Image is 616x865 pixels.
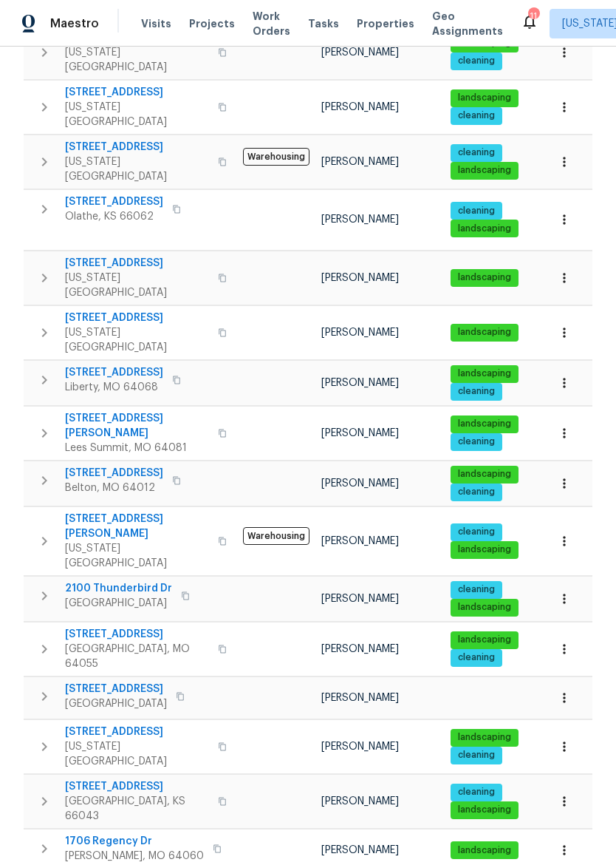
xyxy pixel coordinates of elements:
span: [PERSON_NAME] [321,328,399,338]
span: [US_STATE][GEOGRAPHIC_DATA] [65,739,209,769]
span: Work Orders [253,9,290,38]
span: [STREET_ADDRESS] [65,140,209,155]
span: [PERSON_NAME] [321,102,399,112]
span: [GEOGRAPHIC_DATA], KS 66043 [65,794,209,824]
span: cleaning [452,55,501,67]
span: Olathe, KS 66062 [65,209,163,224]
span: Lees Summit, MO 64081 [65,441,209,455]
span: [US_STATE][GEOGRAPHIC_DATA] [65,325,209,355]
span: [STREET_ADDRESS] [65,311,209,325]
span: Warehousing [243,527,309,545]
span: [PERSON_NAME] [321,47,399,58]
span: [US_STATE][GEOGRAPHIC_DATA] [65,100,209,129]
span: landscaping [452,844,517,857]
span: [PERSON_NAME], MO 64060 [65,849,204,864]
span: landscaping [452,468,517,481]
span: [PERSON_NAME] [321,157,399,167]
span: 1706 Regency Dr [65,834,204,849]
span: [US_STATE][GEOGRAPHIC_DATA] [65,155,209,184]
span: [STREET_ADDRESS] [65,256,209,271]
span: [US_STATE][GEOGRAPHIC_DATA] [65,45,209,75]
span: Geo Assignments [432,9,503,38]
span: Visits [141,16,171,31]
span: [GEOGRAPHIC_DATA] [65,696,167,711]
span: [STREET_ADDRESS][PERSON_NAME] [65,411,209,441]
span: landscaping [452,804,517,816]
span: [PERSON_NAME] [321,378,399,388]
span: [GEOGRAPHIC_DATA], MO 64055 [65,642,209,671]
span: Liberty, MO 64068 [65,380,163,395]
span: cleaning [452,109,501,122]
span: 2100 Thunderbird Dr [65,581,172,596]
span: cleaning [452,205,501,217]
span: [GEOGRAPHIC_DATA] [65,596,172,611]
span: cleaning [452,583,501,596]
span: [PERSON_NAME] [321,536,399,546]
span: [STREET_ADDRESS] [65,682,167,696]
span: [STREET_ADDRESS] [65,466,163,481]
span: Tasks [308,18,339,29]
span: [PERSON_NAME] [321,478,399,489]
span: [STREET_ADDRESS] [65,725,209,739]
span: [STREET_ADDRESS][PERSON_NAME] [65,512,209,541]
span: cleaning [452,786,501,798]
span: cleaning [452,486,501,498]
span: landscaping [452,164,517,177]
span: [PERSON_NAME] [321,273,399,283]
span: [STREET_ADDRESS] [65,627,209,642]
span: [PERSON_NAME] [321,644,399,654]
span: cleaning [452,651,501,664]
span: Properties [357,16,414,31]
span: cleaning [452,749,501,761]
span: [PERSON_NAME] [321,845,399,855]
span: [STREET_ADDRESS] [65,85,209,100]
span: [PERSON_NAME] [321,594,399,604]
span: landscaping [452,601,517,614]
span: cleaning [452,385,501,398]
span: [STREET_ADDRESS] [65,779,209,794]
span: [STREET_ADDRESS] [65,365,163,380]
span: [STREET_ADDRESS] [65,194,163,209]
span: landscaping [452,326,517,339]
span: landscaping [452,223,517,235]
span: landscaping [452,418,517,430]
span: Maestro [50,16,99,31]
span: [PERSON_NAME] [321,742,399,752]
span: cleaning [452,526,501,538]
span: landscaping [452,634,517,646]
span: landscaping [452,731,517,744]
span: Warehousing [243,148,309,166]
span: landscaping [452,543,517,556]
span: landscaping [452,92,517,104]
span: Projects [189,16,235,31]
span: cleaning [452,146,501,159]
span: [PERSON_NAME] [321,428,399,438]
span: [PERSON_NAME] [321,796,399,807]
span: cleaning [452,435,501,448]
span: Belton, MO 64012 [65,481,163,495]
span: [US_STATE][GEOGRAPHIC_DATA] [65,541,209,571]
span: landscaping [452,271,517,284]
span: [PERSON_NAME] [321,214,399,225]
div: 11 [528,9,538,24]
span: [PERSON_NAME] [321,693,399,703]
span: landscaping [452,367,517,380]
span: [US_STATE][GEOGRAPHIC_DATA] [65,271,209,300]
